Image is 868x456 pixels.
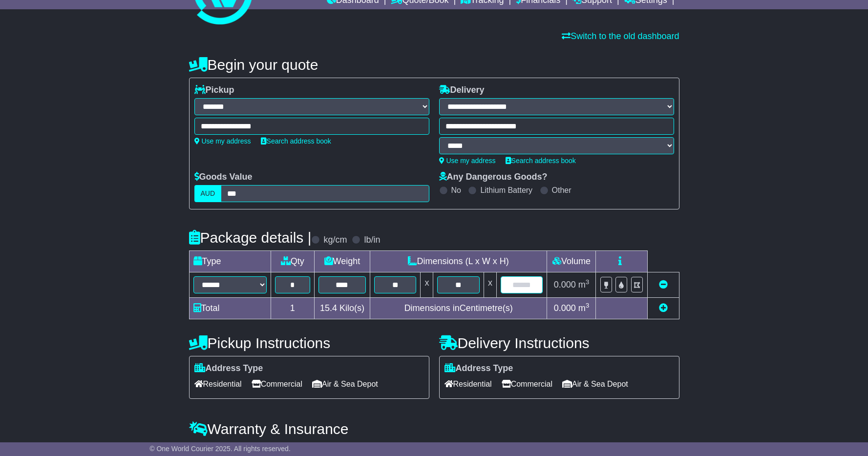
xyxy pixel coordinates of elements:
[323,235,347,246] label: kg/cm
[370,251,547,272] td: Dimensions (L x W x H)
[480,186,532,195] label: Lithium Battery
[194,185,222,202] label: AUD
[506,157,576,165] a: Search address book
[562,31,679,41] a: Switch to the old dashboard
[445,376,492,392] span: Residential
[189,229,312,246] h4: Package details |
[189,335,429,351] h4: Pickup Instructions
[314,298,370,319] td: Kilo(s)
[586,278,590,286] sup: 3
[586,302,590,309] sup: 3
[149,445,291,453] span: © One World Courier 2025. All rights reserved.
[189,298,271,319] td: Total
[439,335,679,351] h4: Delivery Instructions
[252,376,302,392] span: Commercial
[554,303,576,313] span: 0.000
[271,298,314,319] td: 1
[554,280,576,290] span: 0.000
[314,251,370,272] td: Weight
[552,186,572,195] label: Other
[502,376,552,392] span: Commercial
[194,137,251,145] a: Use my address
[484,272,496,298] td: x
[547,251,596,272] td: Volume
[439,85,485,96] label: Delivery
[445,363,513,374] label: Address Type
[312,376,378,392] span: Air & Sea Depot
[421,272,433,298] td: x
[439,157,496,165] a: Use my address
[194,172,253,183] label: Goods Value
[194,363,263,374] label: Address Type
[659,280,668,290] a: Remove this item
[189,57,679,73] h4: Begin your quote
[189,421,679,437] h4: Warranty & Insurance
[578,303,590,313] span: m
[261,137,331,145] a: Search address book
[320,303,337,313] span: 15.4
[439,172,548,183] label: Any Dangerous Goods?
[578,280,590,290] span: m
[364,235,380,246] label: lb/in
[451,186,461,195] label: No
[189,251,271,272] td: Type
[271,251,314,272] td: Qty
[562,376,628,392] span: Air & Sea Depot
[659,303,668,313] a: Add new item
[194,376,242,392] span: Residential
[370,298,547,319] td: Dimensions in Centimetre(s)
[194,85,234,96] label: Pickup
